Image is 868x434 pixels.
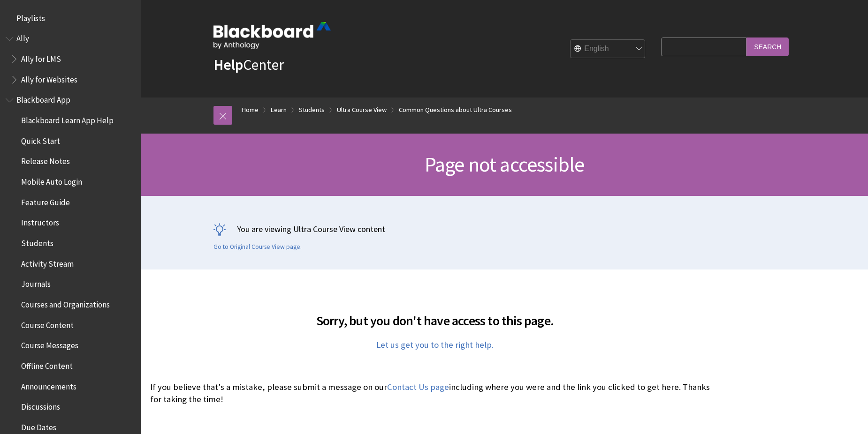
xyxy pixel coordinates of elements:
[6,31,135,88] nav: Book outline for Anthology Ally Help
[213,55,284,74] a: HelpCenter
[6,10,135,26] nav: Book outline for Playlists
[21,133,60,146] span: Quick Start
[21,338,78,351] span: Course Messages
[21,419,56,432] span: Due Dates
[425,151,585,177] span: Page not accessible
[337,104,387,116] a: Ultra Course View
[213,55,243,74] strong: Help
[16,10,45,23] span: Playlists
[21,195,70,207] span: Feature Guide
[150,381,720,405] p: If you believe that's a mistake, please submit a message on our including where you were and the ...
[16,31,29,44] span: Ally
[21,379,76,391] span: Announcements
[21,112,114,125] span: Blackboard Learn App Help
[21,317,74,330] span: Course Content
[213,243,302,251] a: Go to Original Course View page.
[299,104,325,116] a: Students
[746,37,789,56] input: Search
[399,104,512,116] a: Common Questions about Ultra Courses
[21,297,110,309] span: Courses and Organizations
[376,339,494,351] a: Let us get you to the right help.
[213,223,795,235] p: You are viewing Ultra Course View content
[21,72,77,84] span: Ally for Websites
[271,104,287,116] a: Learn
[21,399,60,412] span: Discussions
[21,277,51,289] span: Journals
[16,92,70,105] span: Blackboard App
[387,382,449,393] a: Contact Us page
[242,104,259,116] a: Home
[21,51,61,64] span: Ally for LMS
[21,154,70,166] span: Release Notes
[150,299,720,330] h2: Sorry, but you don't have access to this page.
[21,358,73,371] span: Offline Content
[21,215,59,228] span: Instructors
[213,22,331,49] img: Blackboard by Anthology
[21,256,74,269] span: Activity Stream
[21,235,53,248] span: Students
[571,40,646,59] select: Site Language Selector
[21,174,82,187] span: Mobile Auto Login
